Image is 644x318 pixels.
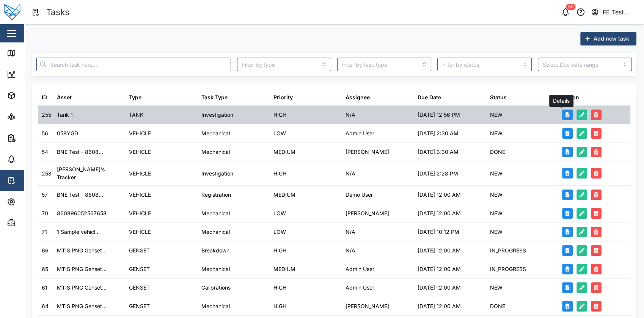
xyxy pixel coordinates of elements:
[201,148,230,156] div: Mechanical
[42,93,47,102] div: ID
[346,246,355,255] div: N/A
[418,93,441,102] div: Due Date
[129,148,151,156] div: VEHICLE
[129,93,141,102] div: Type
[42,111,51,119] div: 255
[57,209,107,218] div: 860896052567658
[346,302,389,310] div: [PERSON_NAME]
[129,284,150,292] div: GENSET
[129,265,150,273] div: GENSET
[42,148,48,156] div: 54
[490,209,503,218] div: NEW
[201,302,230,310] div: Mechanical
[562,93,579,102] div: Action
[20,113,38,121] div: Sites
[20,49,37,57] div: Map
[594,32,629,45] span: Add new task
[42,191,48,199] div: 57
[201,246,229,255] div: Breakdown
[201,228,230,236] div: Mechanical
[566,4,576,10] div: 50
[603,8,638,17] div: FE Test Admin
[490,246,526,255] div: IN_PROGRESS
[490,302,505,310] div: DONE
[129,228,151,236] div: VEHICLE
[273,191,295,199] div: MEDIUM
[57,302,107,310] div: MTIS PNG Genset...
[273,265,295,273] div: MEDIUM
[201,284,231,292] div: Calibrations
[273,209,286,218] div: LOW
[20,134,46,142] div: Reports
[129,209,151,218] div: VEHICLE
[418,302,461,310] div: [DATE] 12:00 AM
[490,129,503,138] div: NEW
[57,148,103,156] div: BNE Test - 8608...
[129,246,150,255] div: GENSET
[57,284,107,292] div: MTIS PNG Genset...
[346,111,355,119] div: N/A
[346,129,374,138] div: Admin User
[201,93,228,102] div: Task Type
[237,58,331,71] input: Filter by type
[490,284,503,292] div: NEW
[57,165,121,182] div: [PERSON_NAME]'s Tracker
[129,111,143,119] div: TANK
[346,228,355,236] div: N/A
[20,176,41,185] div: Tasks
[273,228,286,236] div: LOW
[129,302,150,310] div: GENSET
[418,265,461,273] div: [DATE] 12:00 AM
[57,111,73,119] div: Tank 1
[490,148,505,156] div: DONE
[273,246,286,255] div: HIGH
[42,246,49,255] div: 66
[42,129,48,138] div: 56
[490,111,503,119] div: NEW
[346,209,389,218] div: [PERSON_NAME]
[273,284,286,292] div: HIGH
[20,219,42,227] div: Admin
[580,32,636,45] button: Add new task
[418,228,459,236] div: [DATE] 10:12 PM
[36,58,231,71] input: Search task here...
[538,58,632,71] input: Select Due date range
[57,129,78,138] div: 058YGD
[346,191,373,199] div: Demo User
[201,209,230,218] div: Mechanical
[346,93,370,102] div: Assignee
[346,284,374,292] div: Admin User
[129,129,151,138] div: VEHICLE
[201,191,231,199] div: Registration
[57,93,72,102] div: Asset
[57,265,107,273] div: MTIS PNG Genset...
[490,228,503,236] div: NEW
[490,191,503,199] div: NEW
[42,302,49,310] div: 64
[201,169,233,178] div: Investigation
[418,111,460,119] div: [DATE] 12:56 PM
[20,155,43,163] div: Alarms
[591,7,638,17] button: FE Test Admin
[201,265,230,273] div: Mechanical
[273,302,286,310] div: HIGH
[20,70,54,78] div: Dashboard
[201,129,230,138] div: Mechanical
[129,191,151,199] div: VEHICLE
[346,265,374,273] div: Admin User
[273,93,293,102] div: Priority
[42,169,52,178] div: 258
[418,209,461,218] div: [DATE] 12:00 AM
[129,169,151,178] div: VEHICLE
[418,129,459,138] div: [DATE] 2:30 AM
[273,129,286,138] div: LOW
[418,246,461,255] div: [DATE] 12:00 AM
[273,148,295,156] div: MEDIUM
[418,169,458,178] div: [DATE] 2:28 PM
[490,265,526,273] div: IN_PROGRESS
[346,169,355,178] div: N/A
[201,111,233,119] div: Investigation
[57,191,103,199] div: BNE Test - 8608...
[57,228,100,236] div: 1 Sample vehicl...
[346,148,389,156] div: [PERSON_NAME]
